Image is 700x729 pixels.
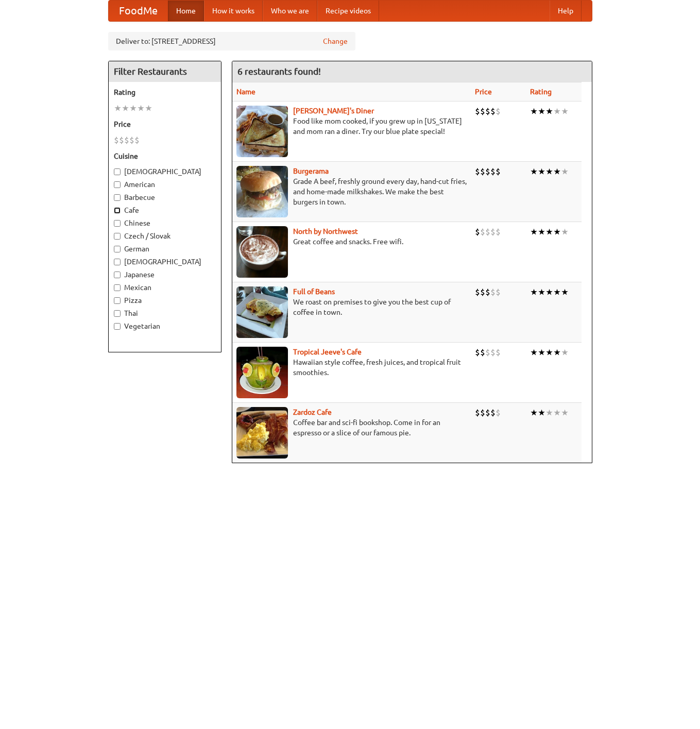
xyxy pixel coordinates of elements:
[496,286,501,298] li: $
[293,408,332,416] a: Zardoz Cafe
[480,407,485,418] li: $
[561,286,569,298] li: ★
[114,308,216,318] label: Thai
[496,106,501,117] li: $
[490,226,496,238] li: $
[480,106,485,117] li: $
[475,106,480,117] li: $
[545,226,553,238] li: ★
[236,106,288,157] img: sallys.jpg
[114,310,121,317] input: Thai
[114,257,216,267] label: [DEMOGRAPHIC_DATA]
[293,107,374,115] a: [PERSON_NAME]'s Diner
[145,103,152,114] li: ★
[538,286,545,298] li: ★
[114,103,122,114] li: ★
[293,227,358,235] a: North by Northwest
[114,205,216,215] label: Cafe
[114,194,121,201] input: Barbecue
[545,407,553,418] li: ★
[496,166,501,177] li: $
[236,236,467,247] p: Great coffee and snacks. Free wifi.
[114,119,216,129] h5: Price
[137,103,145,114] li: ★
[236,357,467,378] p: Hawaiian style coffee, fresh juices, and tropical fruit smoothies.
[114,272,121,278] input: Japanese
[553,166,561,177] li: ★
[114,246,121,252] input: German
[236,226,288,278] img: north.jpg
[114,269,216,280] label: Japanese
[108,32,355,50] div: Deliver to: [STREET_ADDRESS]
[485,106,490,117] li: $
[485,226,490,238] li: $
[550,1,582,21] a: Help
[236,417,467,438] p: Coffee bar and sci-fi bookshop. Come in for an espresso or a slice of our famous pie.
[134,134,140,146] li: $
[114,321,216,331] label: Vegetarian
[236,286,288,338] img: beans.jpg
[530,286,538,298] li: ★
[553,226,561,238] li: ★
[122,103,129,114] li: ★
[236,297,467,317] p: We roast on premises to give you the best cup of coffee in town.
[553,347,561,358] li: ★
[109,1,168,21] a: FoodMe
[538,166,545,177] li: ★
[475,347,480,358] li: $
[293,167,329,175] a: Burgerama
[480,226,485,238] li: $
[545,106,553,117] li: ★
[530,347,538,358] li: ★
[293,287,335,296] b: Full of Beans
[114,192,216,202] label: Barbecue
[168,1,204,21] a: Home
[236,88,255,96] a: Name
[530,166,538,177] li: ★
[530,407,538,418] li: ★
[114,166,216,177] label: [DEMOGRAPHIC_DATA]
[109,61,221,82] h4: Filter Restaurants
[530,226,538,238] li: ★
[490,166,496,177] li: $
[496,347,501,358] li: $
[119,134,124,146] li: $
[485,407,490,418] li: $
[490,106,496,117] li: $
[114,284,121,291] input: Mexican
[237,66,321,76] ng-pluralize: 6 restaurants found!
[538,347,545,358] li: ★
[114,220,121,227] input: Chinese
[114,218,216,228] label: Chinese
[545,286,553,298] li: ★
[475,226,480,238] li: $
[485,286,490,298] li: $
[496,407,501,418] li: $
[114,323,121,330] input: Vegetarian
[129,103,137,114] li: ★
[485,166,490,177] li: $
[323,36,348,46] a: Change
[475,88,492,96] a: Price
[561,166,569,177] li: ★
[114,151,216,161] h5: Cuisine
[114,179,216,190] label: American
[530,106,538,117] li: ★
[236,407,288,459] img: zardoz.jpg
[236,166,288,217] img: burgerama.jpg
[480,286,485,298] li: $
[475,166,480,177] li: $
[114,297,121,304] input: Pizza
[114,207,121,214] input: Cafe
[490,407,496,418] li: $
[129,134,134,146] li: $
[317,1,379,21] a: Recipe videos
[553,407,561,418] li: ★
[475,286,480,298] li: $
[538,226,545,238] li: ★
[538,407,545,418] li: ★
[553,286,561,298] li: ★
